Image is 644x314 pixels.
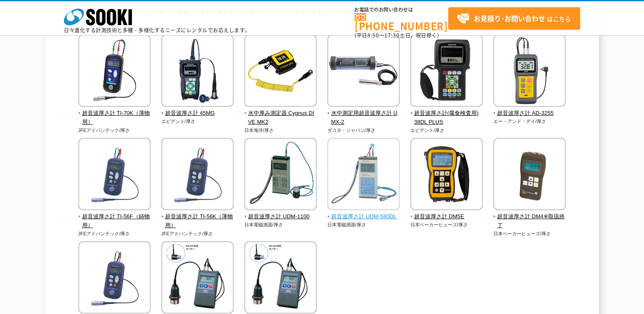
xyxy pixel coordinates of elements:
p: JFEアドバンテック/厚さ [78,230,151,237]
img: 超音波厚さ計 45MG [161,34,234,109]
p: JFEアドバンテック/厚さ [78,127,151,134]
span: 超音波厚さ計 DM5E [410,212,483,221]
p: 日本ベーカーヒューズ/厚さ [493,230,566,237]
span: 超音波厚さ計 UDM-580DL [327,212,400,221]
p: 日本電磁測器/厚さ [244,221,317,228]
a: 水中厚み測定器 Cygnus DIVE MK2 [244,101,317,126]
span: 超音波厚さ計 TI-56K（薄物用） [161,212,234,230]
p: エー・アンド・デイ/厚さ [493,118,566,125]
a: お見積り･お問い合わせはこちら [448,7,580,30]
a: 超音波厚さ計 TI-56K（薄物用） [161,204,234,230]
span: 17:30 [384,31,400,39]
span: 水中厚み測定器 Cygnus DIVE MK2 [244,109,317,127]
span: 超音波厚さ計 TI-70K（薄物用） [78,109,151,127]
a: 水中測定用超音波厚さ計 UMX-2 [327,101,400,126]
a: 超音波厚さ計 AD-3255 [493,101,566,118]
span: 超音波厚さ計 AD-3255 [493,109,566,118]
p: 日本海洋/厚さ [244,127,317,134]
img: 超音波厚さ計 AD-3255 [493,34,566,109]
a: 超音波厚さ計 DM5E [410,204,483,221]
span: 超音波厚さ計 UDM-1100 [244,212,317,221]
a: 超音波厚さ計 TI-70K（薄物用） [78,101,151,126]
span: はこちら [457,12,571,25]
img: 超音波厚さ計(腐食検査用) 38DL PLUS [410,34,483,109]
img: 超音波厚さ計 DM5E [410,138,483,212]
strong: お見積り･お問い合わせ [474,13,545,23]
span: 超音波厚さ計 45MG [161,109,234,118]
a: 超音波厚さ計 UDM-580DL [327,204,400,221]
p: 日々進化する計測技術と多種・多様化するニーズにレンタルでお応えします。 [64,28,250,33]
span: 超音波厚さ計 DM4※取扱終了 [493,212,566,230]
span: 水中測定用超音波厚さ計 UMX-2 [327,109,400,127]
span: 8:50 [367,31,379,39]
span: (平日 ～ 土日、祝日除く) [355,31,439,39]
p: ダコタ・ジャパン/厚さ [327,127,400,134]
p: 日本電磁測器/厚さ [327,221,400,228]
img: 超音波厚さ計 UDM-1100 [244,138,317,212]
p: 日本ベーカーヒューズ/厚さ [410,221,483,228]
a: 超音波厚さ計 45MG [161,101,234,118]
img: 超音波厚さ計 TI-56K（薄物用） [161,138,234,212]
img: 水中厚み測定器 Cygnus DIVE MK2 [244,34,317,109]
span: 超音波厚さ計(腐食検査用) 38DL PLUS [410,109,483,127]
p: エビデント/厚さ [410,127,483,134]
img: 水中測定用超音波厚さ計 UMX-2 [327,34,400,109]
a: 超音波厚さ計 DM4※取扱終了 [493,204,566,230]
a: 超音波厚さ計(腐食検査用) 38DL PLUS [410,101,483,126]
img: 超音波厚さ計 TI-70K（薄物用） [78,34,151,109]
a: 超音波厚さ計 UDM-1100 [244,204,317,221]
span: お電話でのお問い合わせは [355,7,448,12]
img: 超音波厚さ計 UDM-580DL [327,138,400,212]
a: [PHONE_NUMBER] [355,13,448,31]
img: 超音波厚さ計 DM4※取扱終了 [493,138,566,212]
img: 超音波厚さ計 TI-56F（鋳物用） [78,138,151,212]
span: 超音波厚さ計 TI-56F（鋳物用） [78,212,151,230]
a: 超音波厚さ計 TI-56F（鋳物用） [78,204,151,230]
p: エビデント/厚さ [161,118,234,125]
p: JFEアドバンテック/厚さ [161,230,234,237]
